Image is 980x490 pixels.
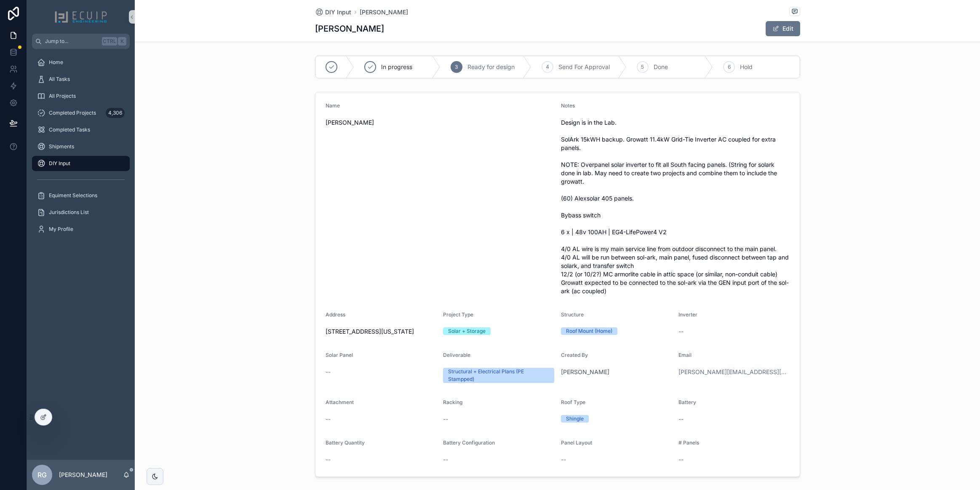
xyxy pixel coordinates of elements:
[45,38,99,45] span: Jump to...
[678,327,684,336] span: --
[37,470,47,480] span: RG
[443,352,470,358] span: Deliverable
[678,352,692,358] span: Email
[32,34,130,49] button: Jump to...CtrlK
[32,88,130,104] a: All Projects
[678,415,684,423] span: --
[326,327,437,336] span: [STREET_ADDRESS][US_STATE]
[443,415,448,423] span: --
[558,63,610,71] span: Send For Approval
[740,63,753,71] span: Hold
[728,64,731,70] span: 6
[561,399,585,405] span: Roof Type
[443,455,448,464] span: --
[561,311,584,318] span: Structure
[326,415,331,423] span: --
[325,8,351,16] span: DIY Input
[546,64,549,70] span: 4
[561,118,790,295] span: Design is in the Lab. SolArk 15kWH backup. Growatt 11.4kW Grid-Tie Inverter AC coupled for extra ...
[654,63,668,71] span: Done
[381,63,412,71] span: In progress
[326,311,345,318] span: Address
[766,21,800,36] button: Edit
[678,455,684,464] span: --
[32,122,130,137] a: Completed Tasks
[102,37,117,46] span: Ctrl
[561,439,592,446] span: Panel Layout
[561,352,588,358] span: Created By
[561,455,566,464] span: --
[49,160,70,167] span: DIY Input
[119,38,126,45] span: K
[32,72,130,87] a: All Tasks
[641,64,644,70] span: 5
[49,209,89,216] span: Jurisdictions List
[32,105,130,120] a: Completed Projects4,306
[678,311,697,318] span: Inverter
[49,93,76,99] span: All Projects
[443,311,473,318] span: Project Type
[27,49,135,248] div: scrollable content
[561,368,609,376] a: [PERSON_NAME]
[59,471,107,479] p: [PERSON_NAME]
[467,63,515,71] span: Ready for design
[448,327,486,335] div: Solar + Storage
[49,59,63,66] span: Home
[678,439,699,446] span: # Panels
[326,102,340,109] span: Name
[326,439,365,446] span: Battery Quantity
[360,8,408,16] a: [PERSON_NAME]
[566,415,584,423] div: Shingle
[315,8,351,16] a: DIY Input
[566,327,612,335] div: Roof Mount (Home)
[32,55,130,70] a: Home
[49,110,96,116] span: Completed Projects
[326,399,354,405] span: Attachment
[678,368,790,376] a: [PERSON_NAME][EMAIL_ADDRESS][DOMAIN_NAME]
[32,222,130,237] a: My Profile
[32,139,130,154] a: Shipments
[106,108,125,118] div: 4,306
[455,64,458,70] span: 3
[49,226,73,233] span: My Profile
[326,118,554,127] span: [PERSON_NAME]
[49,126,90,133] span: Completed Tasks
[443,399,462,405] span: Racking
[678,399,696,405] span: Battery
[326,455,331,464] span: --
[443,439,495,446] span: Battery Configuration
[49,192,97,199] span: Equiment Selections
[315,23,384,35] h1: [PERSON_NAME]
[326,352,353,358] span: Solar Panel
[54,10,107,24] img: App logo
[32,188,130,203] a: Equiment Selections
[326,368,331,376] span: --
[49,76,70,83] span: All Tasks
[32,205,130,220] a: Jurisdictions List
[49,143,74,150] span: Shipments
[561,102,575,109] span: Notes
[32,156,130,171] a: DIY Input
[448,368,549,383] div: Structural + Electrical Plans (PE Stampped)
